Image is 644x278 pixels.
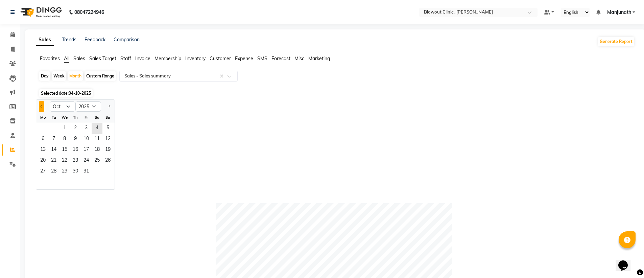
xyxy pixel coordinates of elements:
[102,123,113,134] span: 5
[70,156,81,166] div: Thursday, October 23, 2025
[39,71,50,81] div: Day
[210,55,231,62] span: Customer
[81,166,92,177] div: Friday, October 31, 2025
[59,166,70,177] div: Wednesday, October 29, 2025
[38,145,48,156] span: 13
[38,166,48,177] div: Monday, October 27, 2025
[52,71,66,81] div: Week
[102,112,113,123] div: Su
[102,145,113,156] div: Sunday, October 19, 2025
[271,55,290,62] span: Forecast
[59,145,70,156] span: 15
[59,166,70,177] span: 29
[48,134,59,145] div: Tuesday, October 7, 2025
[220,73,225,80] span: Clear all
[106,101,112,112] button: Next month
[17,3,64,22] img: logo
[92,123,102,134] div: Saturday, October 4, 2025
[81,156,92,166] span: 24
[64,55,69,62] span: All
[73,55,85,62] span: Sales
[135,55,150,62] span: Invoice
[607,9,631,16] span: Manjunath
[70,134,81,145] div: Thursday, October 9, 2025
[257,55,267,62] span: SMS
[59,134,70,145] div: Wednesday, October 8, 2025
[598,37,634,46] button: Generate Report
[81,134,92,145] span: 10
[92,145,102,156] span: 18
[68,71,83,81] div: Month
[38,166,48,177] span: 27
[185,55,206,62] span: Inventory
[38,134,48,145] div: Monday, October 6, 2025
[70,134,81,145] span: 9
[81,156,92,166] div: Friday, October 24, 2025
[38,156,48,166] span: 20
[74,3,104,22] b: 08047224946
[70,145,81,156] span: 16
[81,145,92,156] span: 17
[81,112,92,123] div: Fr
[59,123,70,134] div: Wednesday, October 1, 2025
[102,134,113,145] span: 12
[39,101,44,112] button: Previous month
[50,101,75,112] select: Select month
[235,55,253,62] span: Expense
[38,134,48,145] span: 6
[92,156,102,166] span: 25
[92,123,102,134] span: 4
[39,89,93,97] span: Selected date:
[59,156,70,166] span: 22
[81,123,92,134] span: 3
[102,123,113,134] div: Sunday, October 5, 2025
[81,123,92,134] div: Friday, October 3, 2025
[92,134,102,145] span: 11
[38,112,48,123] div: Mo
[59,112,70,123] div: We
[102,156,113,166] span: 26
[70,156,81,166] span: 23
[114,37,140,43] a: Comparison
[70,112,81,123] div: Th
[38,145,48,156] div: Monday, October 13, 2025
[70,166,81,177] div: Thursday, October 30, 2025
[36,34,54,46] a: Sales
[48,156,59,166] span: 21
[92,134,102,145] div: Saturday, October 11, 2025
[40,55,60,62] span: Favorites
[48,145,59,156] div: Tuesday, October 14, 2025
[70,166,81,177] span: 30
[89,55,116,62] span: Sales Target
[48,145,59,156] span: 14
[616,251,637,271] iframe: chat widget
[48,166,59,177] span: 28
[48,156,59,166] div: Tuesday, October 21, 2025
[48,112,59,123] div: Tu
[70,123,81,134] span: 2
[62,37,76,43] a: Trends
[70,123,81,134] div: Thursday, October 2, 2025
[48,166,59,177] div: Tuesday, October 28, 2025
[70,145,81,156] div: Thursday, October 16, 2025
[81,145,92,156] div: Friday, October 17, 2025
[75,101,101,112] select: Select year
[154,55,181,62] span: Membership
[38,156,48,166] div: Monday, October 20, 2025
[59,156,70,166] div: Wednesday, October 22, 2025
[92,156,102,166] div: Saturday, October 25, 2025
[81,134,92,145] div: Friday, October 10, 2025
[120,55,131,62] span: Staff
[59,134,70,145] span: 8
[294,55,304,62] span: Misc
[92,112,102,123] div: Sa
[69,91,91,96] span: 04-10-2025
[308,55,330,62] span: Marketing
[102,156,113,166] div: Sunday, October 26, 2025
[85,71,116,81] div: Custom Range
[59,123,70,134] span: 1
[102,145,113,156] span: 19
[102,134,113,145] div: Sunday, October 12, 2025
[81,166,92,177] span: 31
[59,145,70,156] div: Wednesday, October 15, 2025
